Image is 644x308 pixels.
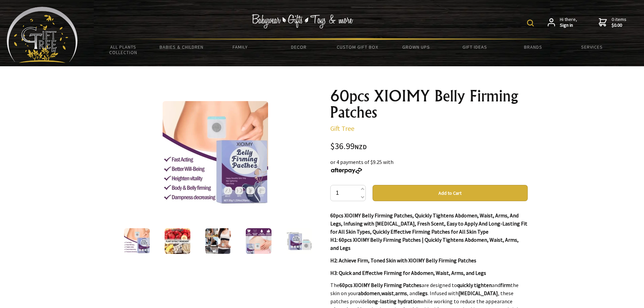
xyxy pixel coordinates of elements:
strong: H2: Achieve Firm, Toned Skin with XIOIMY Belly Firming Patches [330,257,476,264]
img: 60pcs XIOIMY Belly Firming Patches [286,228,312,254]
img: product search [527,20,534,26]
a: Brands [504,40,563,54]
span: NZD [355,143,367,151]
img: 60pcs XIOIMY Belly Firming Patches [163,101,268,207]
strong: Sign in [560,22,577,28]
a: Decor [269,40,328,54]
strong: [MEDICAL_DATA] [458,290,498,297]
img: Babyware - Gifts - Toys and more... [7,7,78,63]
h1: 60pcs XIOIMY Belly Firming Patches [330,88,528,120]
a: Babies & Children [152,40,211,54]
a: Grown Ups [387,40,445,54]
strong: abdomen [358,290,380,297]
span: Hi there, [560,17,577,28]
strong: firm [500,282,510,288]
a: All Plants Collection [94,40,152,60]
span: 0 items [612,16,626,28]
a: Gift Ideas [445,40,504,54]
a: Custom Gift Box [328,40,387,54]
strong: legs [418,290,428,297]
strong: long-lasting hydration [367,298,420,305]
img: 60pcs XIOIMY Belly Firming Patches [165,228,190,254]
img: 60pcs XIOIMY Belly Firming Patches [124,228,150,254]
strong: arms [395,290,407,297]
strong: 60pcs XIOIMY Belly Firming Patches [339,282,422,288]
strong: 60pcs XIOIMY Belly Firming Patches, Quickly Tightens Abdomen, Waist, Arms, And Legs, Infusing wit... [330,212,527,235]
strong: $0.00 [612,22,626,28]
a: Family [211,40,269,54]
button: Add to Cart [373,185,528,201]
img: Afterpay [330,168,363,174]
img: 60pcs XIOIMY Belly Firming Patches [246,228,271,254]
strong: quickly tighten [457,282,492,288]
a: Gift Tree [330,124,354,133]
strong: waist [381,290,394,297]
a: 0 items$0.00 [599,17,626,28]
a: Services [563,40,621,54]
strong: H1: 60pcs XIOIMY Belly Firming Patches | Quickly Tightens Abdomen, Waist, Arms, and Legs [330,236,519,251]
a: Hi there,Sign in [548,17,577,28]
img: 60pcs XIOIMY Belly Firming Patches [205,228,231,254]
div: $36.99 [330,142,528,151]
strong: H3: Quick and Effective Firming for Abdomen, Waist, Arms, and Legs [330,269,486,276]
img: Babywear - Gifts - Toys & more [252,14,353,28]
div: or 4 payments of $9.25 with [330,158,528,174]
